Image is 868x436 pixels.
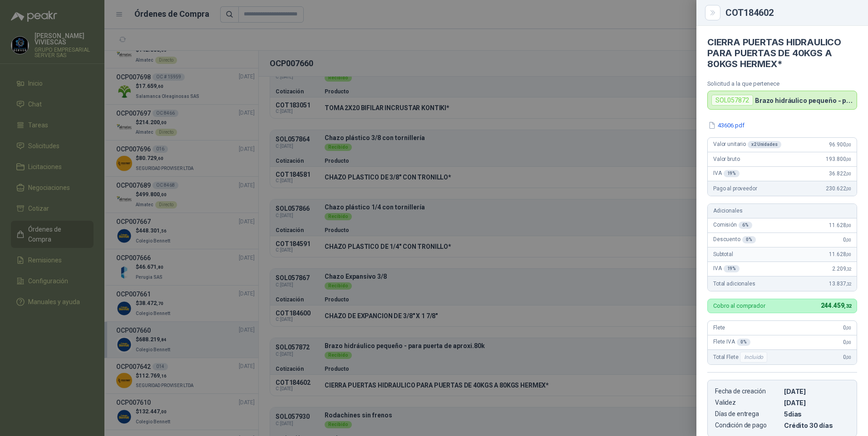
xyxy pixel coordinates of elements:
span: 11.628 [829,251,851,257]
span: Flete IVA [713,339,750,346]
div: Adicionales [708,204,857,218]
span: Flete [713,325,725,331]
span: 230.622 [826,185,851,192]
span: 0 [843,325,851,331]
span: Pago al proveedor [713,185,757,192]
p: [DATE] [784,388,849,395]
p: Solicitud a la que pertenece [707,80,857,87]
h4: CIERRA PUERTAS HIDRAULICO PARA PUERTAS DE 40KGS A 80KGS HERMEX* [707,37,857,69]
span: Valor unitario [713,141,781,148]
p: 5 dias [784,410,849,418]
span: ,00 [846,186,851,191]
div: COT184602 [725,8,857,17]
span: ,00 [846,142,851,147]
span: 0 [843,339,851,345]
span: ,32 [846,281,851,286]
p: Fecha de creación [715,388,780,395]
p: Condición de pago [715,421,780,429]
div: 0 % [742,236,756,243]
span: IVA [713,170,740,177]
span: 13.837 [829,281,851,287]
div: Total adicionales [708,276,857,291]
span: IVA [713,265,740,272]
span: 193.800 [826,156,851,162]
span: 0 [843,237,851,243]
button: 43606.pdf [707,121,745,130]
div: Incluido [740,352,767,363]
span: ,00 [846,157,851,162]
span: ,00 [846,325,851,330]
span: 11.628 [829,222,851,228]
p: Días de entrega [715,410,780,418]
span: 36.822 [829,170,851,177]
span: ,00 [846,237,851,242]
span: ,00 [846,252,851,257]
div: 6 % [739,222,752,229]
span: 96.900 [829,141,851,148]
div: x 2 Unidades [748,141,781,148]
span: 2.209 [832,266,851,272]
span: ,32 [844,303,851,309]
span: ,00 [846,171,851,176]
div: 19 % [724,265,740,272]
span: 244.459 [821,302,851,309]
span: ,00 [846,355,851,360]
span: ,00 [846,340,851,345]
span: Descuento [713,236,756,243]
p: [DATE] [784,399,849,407]
span: Valor bruto [713,156,740,162]
button: Close [707,7,718,18]
p: Crédito 30 días [784,421,849,429]
p: Brazo hidráulico pequeño - para puerta de aproxi.80k [755,97,853,104]
p: Cobro al comprador [713,303,765,309]
span: ,32 [846,266,851,271]
div: SOL057872 [711,95,753,106]
span: Comisión [713,222,752,229]
span: Subtotal [713,251,733,257]
div: 0 % [737,339,750,346]
span: 0 [843,354,851,360]
p: Validez [715,399,780,407]
div: 19 % [724,170,740,177]
span: Total Flete [713,352,769,363]
span: ,00 [846,223,851,228]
